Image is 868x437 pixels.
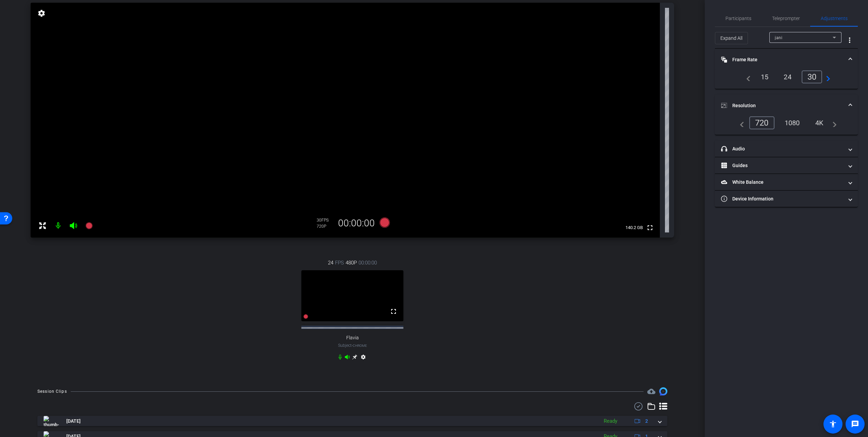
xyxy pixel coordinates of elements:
div: Resolution [715,116,858,135]
span: [DATE] [66,418,81,425]
span: - [352,343,353,348]
button: More Options for Adjustments Panel [841,32,858,48]
mat-panel-title: Guides [721,162,844,169]
mat-icon: navigate_before [736,119,744,127]
div: 00:00:00 [334,217,379,229]
mat-expansion-panel-header: Audio [715,141,858,157]
mat-icon: settings [359,354,367,362]
span: Teleprompter [772,16,800,21]
div: 720 [749,116,774,129]
mat-expansion-panel-header: White Balance [715,174,858,190]
div: 30 [802,70,822,83]
span: Subject [338,342,367,349]
mat-icon: navigate_next [829,119,837,127]
span: 24 [328,259,333,266]
button: Expand All [715,32,748,44]
span: FPS [321,218,329,223]
mat-expansion-panel-header: Frame Rate [715,49,858,70]
mat-icon: accessibility [829,420,837,428]
mat-expansion-panel-header: Resolution [715,95,858,116]
mat-icon: settings [37,9,46,17]
span: Chrome [353,344,367,347]
mat-icon: navigate_next [822,73,830,81]
span: 480P [346,259,357,266]
div: 720P [317,224,334,229]
mat-icon: more_vert [846,36,854,44]
mat-icon: message [851,420,859,428]
div: Frame Rate [715,70,858,89]
div: 30 [317,217,334,223]
mat-icon: fullscreen [646,224,654,232]
div: Session Clips [37,388,67,395]
mat-icon: navigate_before [742,73,751,81]
span: Flavia [346,335,359,341]
div: 24 [779,71,797,83]
span: Expand All [720,32,742,45]
span: 00:00:00 [358,259,377,266]
mat-panel-title: Audio [721,145,844,152]
img: Session clips [659,387,667,395]
mat-panel-title: White Balance [721,179,844,186]
mat-expansion-panel-header: Guides [715,157,858,174]
mat-panel-title: Resolution [721,102,844,109]
mat-icon: cloud_upload [647,387,655,395]
mat-panel-title: Device Information [721,195,844,203]
div: 4K [810,117,829,129]
span: Destinations for your clips [647,387,655,395]
mat-panel-title: Frame Rate [721,56,844,63]
div: 1080 [780,117,805,129]
mat-expansion-panel-header: thumb-nail[DATE]Ready2 [37,416,667,426]
span: Participants [725,16,751,21]
div: 15 [756,71,774,83]
span: FPS [335,259,344,266]
span: 2 [645,418,648,425]
span: Adjustments [821,16,848,21]
div: Ready [600,417,621,425]
mat-expansion-panel-header: Device Information [715,191,858,207]
span: jani [775,35,782,40]
mat-icon: fullscreen [389,307,398,315]
span: 140.2 GB [623,224,645,232]
img: thumb-nail [44,416,59,426]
